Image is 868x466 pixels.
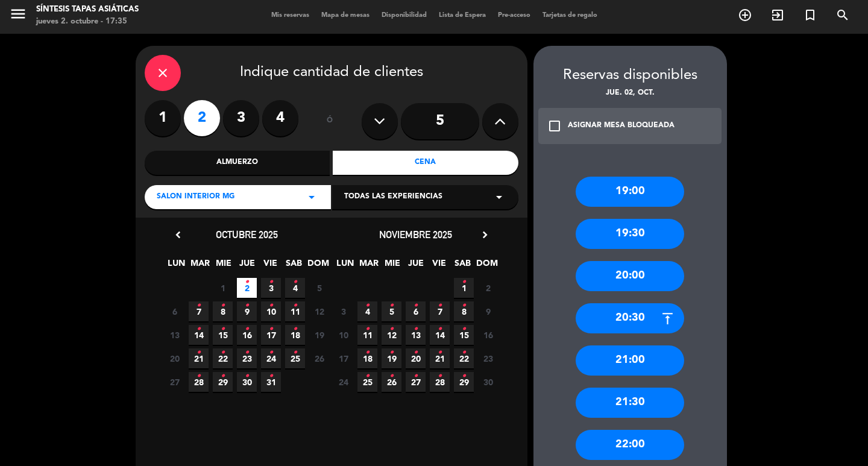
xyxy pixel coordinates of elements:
[237,348,257,368] span: 23
[237,372,257,392] span: 30
[269,320,273,339] i: •
[293,320,297,339] i: •
[430,325,450,345] span: 14
[221,320,225,339] i: •
[389,343,394,362] i: •
[533,87,727,99] div: jue. 02, oct.
[344,191,442,203] span: Todas las experiencias
[261,278,281,298] span: 3
[237,325,257,345] span: 16
[576,261,684,291] div: 20:00
[357,325,377,345] span: 11
[454,348,474,368] span: 22
[438,320,442,339] i: •
[265,12,315,19] span: Mis reservas
[213,278,233,298] span: 1
[315,12,376,19] span: Mapa de mesas
[357,348,377,368] span: 18
[576,219,684,249] div: 19:30
[36,4,139,16] div: Síntesis Tapas Asiáticas
[261,325,281,345] span: 17
[285,278,305,298] span: 4
[245,272,249,292] i: •
[478,348,498,368] span: 23
[770,8,785,22] i: exit_to_app
[197,343,201,362] i: •
[156,66,170,80] i: close
[197,296,201,315] i: •
[576,345,684,376] div: 21:00
[293,272,297,292] i: •
[479,228,491,241] i: chevron_right
[462,367,466,386] i: •
[237,278,257,298] span: 2
[453,256,473,276] span: SAB
[389,320,394,339] i: •
[835,8,850,22] i: search
[382,256,402,276] span: MIE
[9,5,27,27] button: menu
[9,5,27,23] i: menu
[157,191,234,203] span: SALON INTERIOR MG
[803,8,817,22] i: turned_in_not
[145,55,518,91] div: Indique cantidad de clientes
[365,343,370,362] i: •
[359,256,379,276] span: MAR
[454,372,474,392] span: 29
[189,348,209,368] span: 21
[429,256,449,276] span: VIE
[576,303,684,333] div: 20:30
[213,372,233,392] span: 29
[430,301,450,321] span: 7
[269,367,273,386] i: •
[285,301,305,321] span: 11
[221,296,225,315] i: •
[382,348,401,368] span: 19
[547,119,562,133] i: check_box_outline_blank
[454,278,474,298] span: 1
[189,372,209,392] span: 28
[365,367,370,386] i: •
[406,256,426,276] span: JUE
[309,301,329,321] span: 12
[333,348,353,368] span: 17
[237,256,257,276] span: JUE
[335,256,355,276] span: LUN
[462,272,466,292] i: •
[245,367,249,386] i: •
[309,278,329,298] span: 5
[333,301,353,321] span: 3
[165,372,184,392] span: 27
[536,12,603,19] span: Tarjetas de regalo
[406,301,426,321] span: 6
[309,325,329,345] span: 19
[454,325,474,345] span: 15
[145,151,330,175] div: Almuerzo
[438,296,442,315] i: •
[245,320,249,339] i: •
[197,320,201,339] i: •
[221,343,225,362] i: •
[36,16,139,28] div: jueves 2. octubre - 17:35
[293,343,297,362] i: •
[189,325,209,345] span: 14
[184,100,220,136] label: 2
[304,190,319,204] i: arrow_drop_down
[166,256,186,276] span: LUN
[216,228,278,241] span: octubre 2025
[414,296,418,315] i: •
[333,151,518,175] div: Cena
[430,348,450,368] span: 21
[533,64,727,87] div: Reservas disponibles
[213,301,233,321] span: 8
[478,301,498,321] span: 9
[438,343,442,362] i: •
[262,100,298,136] label: 4
[261,372,281,392] span: 31
[165,301,184,321] span: 6
[357,372,377,392] span: 25
[309,348,329,368] span: 26
[376,12,433,19] span: Disponibilidad
[492,12,536,19] span: Pre-acceso
[310,100,350,142] div: ó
